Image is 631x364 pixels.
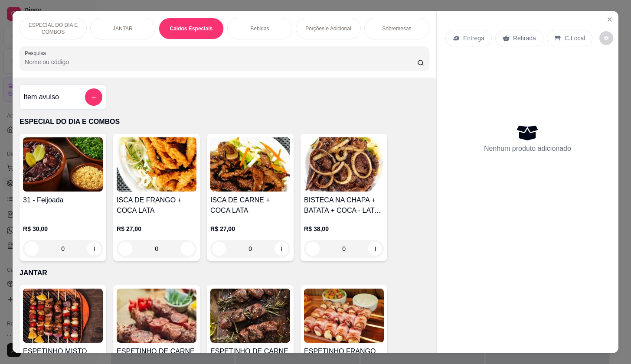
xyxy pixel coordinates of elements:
button: add-separate-item [85,88,102,106]
h4: ESPETINHO MISTO [23,346,103,357]
button: increase-product-quantity [275,242,288,256]
p: Caldos Especiais [170,25,213,32]
h4: ISCA DE CARNE + COCA LATA [210,195,290,216]
p: C.Local [565,34,585,42]
img: product-image [23,137,103,192]
p: Retirada [513,34,536,42]
p: R$ 30,00 [23,224,103,233]
p: Sobremesas [382,25,411,32]
h4: ESPETINHO DE CARNE [210,346,290,357]
p: Entrega [463,34,484,42]
p: ESPECIAL DO DIA E COMBOS [20,117,429,127]
p: R$ 38,00 [304,224,384,233]
p: ESPECIAL DO DIA E COMBOS [27,22,79,36]
label: Pesquisa [25,49,49,57]
h4: BISTECA NA CHAPA + BATATA + COCA - LATA 350 [304,195,384,216]
img: product-image [117,137,196,192]
p: JANTAR [113,25,133,32]
p: JANTAR [20,268,429,278]
button: decrease-product-quantity [25,242,39,256]
button: Close [603,13,617,26]
img: product-image [210,289,290,343]
p: Porções e Adicional [305,25,351,32]
button: decrease-product-quantity [118,242,132,256]
p: R$ 27,00 [117,224,196,233]
button: increase-product-quantity [368,242,382,256]
button: decrease-product-quantity [212,242,226,256]
button: decrease-product-quantity [306,242,320,256]
h4: Item avulso [23,92,59,102]
img: product-image [304,137,384,192]
img: product-image [304,289,384,343]
h4: 31 - Feijoada [23,195,103,205]
h4: ISCA DE FRANGO + COCA LATA [117,195,196,216]
button: decrease-product-quantity [599,31,613,45]
button: increase-product-quantity [87,242,101,256]
p: R$ 27,00 [210,224,290,233]
p: Nenhum produto adicionado [484,143,571,154]
img: product-image [210,137,290,192]
p: Bebidas [250,25,269,32]
input: Pesquisa [25,58,417,66]
img: product-image [23,289,103,343]
img: product-image [117,289,196,343]
button: increase-product-quantity [181,242,195,256]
